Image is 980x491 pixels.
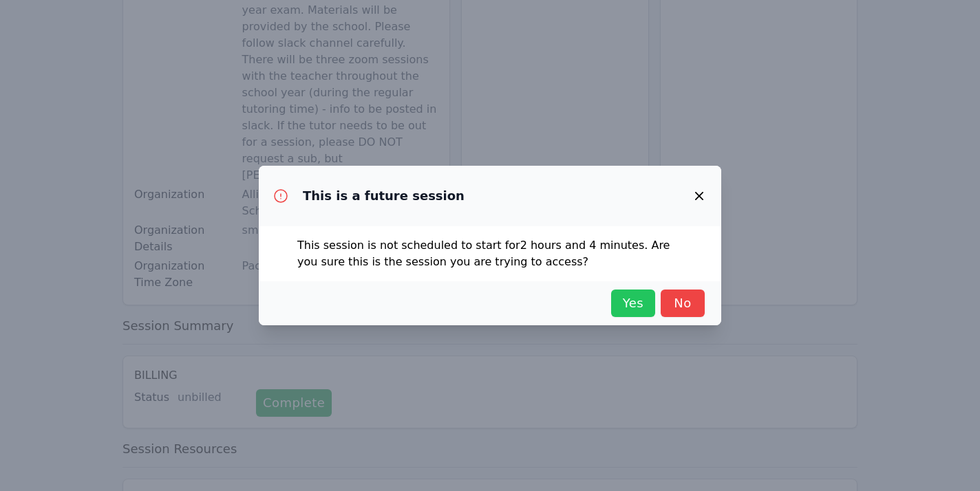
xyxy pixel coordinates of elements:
button: Yes [611,290,655,317]
span: No [668,294,698,313]
button: No [661,290,705,317]
h3: This is a future session [303,188,465,204]
span: Yes [618,294,648,313]
p: This session is not scheduled to start for 2 hours and 4 minutes . Are you sure this is the sessi... [297,237,683,270]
